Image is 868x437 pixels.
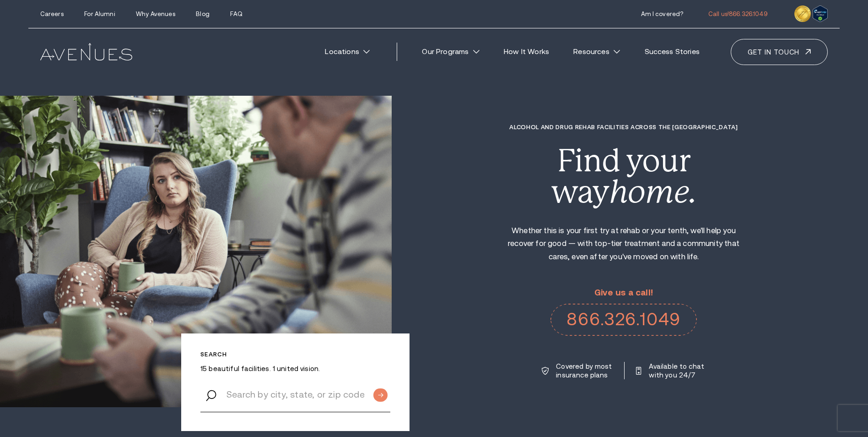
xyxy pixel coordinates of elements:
a: Blog [196,11,210,17]
h1: Alcohol and Drug Rehab Facilities across the [GEOGRAPHIC_DATA] [499,124,748,131]
p: Available to chat with you 24/7 [649,362,706,379]
i: home. [609,174,696,210]
input: Submit [373,388,388,402]
a: Locations [316,42,379,62]
p: Give us a call! [550,288,697,298]
a: Available to chat with you 24/7 [636,362,706,379]
p: 15 beautiful facilities. 1 united vision. [200,364,390,373]
input: Search by city, state, or zip code [200,377,390,412]
p: Search [200,351,390,358]
a: Our Programs [413,42,489,62]
div: Find your way [499,145,748,208]
p: Covered by most insurance plans [556,362,613,379]
a: Resources [564,42,630,62]
a: 866.326.1049 [550,304,697,336]
a: Verify LegitScript Approval for www.avenuesrecovery.com [813,8,828,17]
img: Verify Approval for www.avenuesrecovery.com [813,5,828,22]
a: Am I covered? [641,11,684,17]
a: Careers [40,11,64,17]
span: 866.326.1049 [729,11,768,17]
a: Call us!866.326.1049 [708,11,768,17]
a: Covered by most insurance plans [542,362,613,379]
a: Get in touch [731,39,828,65]
p: Whether this is your first try at rehab or your tenth, we'll help you recover for good — with top... [499,224,748,264]
a: For Alumni [84,11,115,17]
a: How It Works [495,42,559,62]
a: Success Stories [635,42,709,62]
a: Why Avenues [136,11,175,17]
a: FAQ [230,11,242,17]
